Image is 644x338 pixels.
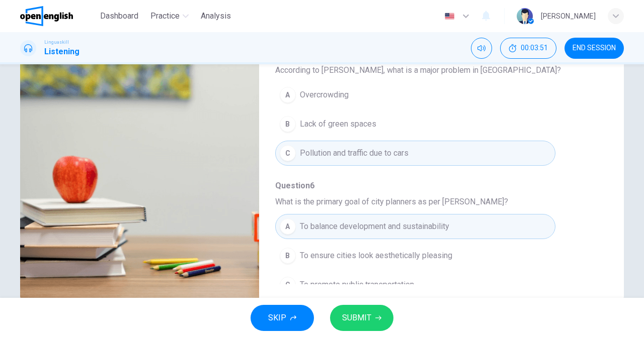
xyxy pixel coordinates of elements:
[280,145,296,161] div: C
[300,250,452,262] span: To ensure cities look aesthetically pleasing
[20,6,96,26] a: OpenEnglish logo
[275,214,555,239] button: ATo balance development and sustainability
[201,10,231,22] span: Analysis
[275,196,592,208] span: What is the primary goal of city planners as per [PERSON_NAME]?
[300,147,409,159] span: Pollution and traffic due to cars
[275,141,555,166] button: CPollution and traffic due to cars
[521,44,548,52] span: 00:03:51
[20,56,259,300] img: Listen to Maria, a city planner, discussing urban development.
[275,82,555,107] button: AOvercrowding
[275,180,592,192] span: Question 6
[280,116,296,132] div: B
[20,6,73,26] img: OpenEnglish logo
[280,277,296,293] div: C
[96,7,142,25] button: Dashboard
[443,13,456,20] img: en
[280,248,296,264] div: B
[251,305,314,331] button: SKIP
[471,38,492,59] div: Mute
[500,38,556,59] button: 00:03:51
[275,64,592,76] span: According to [PERSON_NAME], what is a major problem in [GEOGRAPHIC_DATA]?
[44,39,69,46] span: Linguaskill
[100,10,138,22] span: Dashboard
[342,311,371,325] span: SUBMIT
[300,89,349,101] span: Overcrowding
[565,38,624,59] button: END SESSION
[541,10,596,22] div: [PERSON_NAME]
[573,44,616,52] span: END SESSION
[146,7,193,25] button: Practice
[197,7,235,25] button: Analysis
[44,46,79,58] h1: Listening
[275,272,555,297] button: CTo promote public transportation
[300,279,414,291] span: To promote public transportation
[330,305,393,331] button: SUBMIT
[300,220,449,233] span: To balance development and sustainability
[268,311,286,325] span: SKIP
[280,218,296,235] div: A
[280,87,296,103] div: A
[517,8,533,24] img: Profile picture
[500,38,556,59] div: Hide
[275,111,555,137] button: BLack of green spaces
[300,118,376,130] span: Lack of green spaces
[275,243,555,268] button: BTo ensure cities look aesthetically pleasing
[150,10,180,22] span: Practice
